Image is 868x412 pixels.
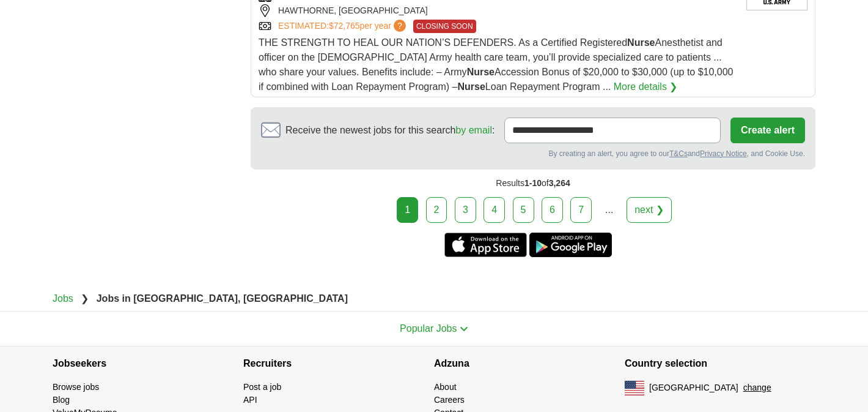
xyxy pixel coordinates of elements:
[730,118,805,143] button: Create alert
[529,233,612,257] a: Get the Android app
[460,326,468,332] img: toggle icon
[627,197,672,223] a: next ❯
[669,149,688,158] a: T&Cs
[261,148,805,159] div: By creating an alert, you agree to our and , and Cookie Use.
[625,381,644,395] img: US flag
[743,381,771,394] button: change
[259,4,737,17] div: HAWTHORNE, [GEOGRAPHIC_DATA]
[434,395,465,405] a: Careers
[53,382,99,392] a: Browse jobs
[400,323,457,334] span: Popular Jobs
[627,37,655,48] strong: Nurse
[597,198,622,222] div: ...
[542,197,563,223] a: 6
[484,197,505,223] a: 4
[458,81,485,92] strong: Nurse
[513,197,534,223] a: 5
[549,178,570,188] span: 3,264
[614,80,678,94] a: More details ❯
[455,125,492,135] a: by email
[278,20,408,33] a: ESTIMATED:$72,765per year?
[243,382,281,392] a: Post a job
[285,123,495,138] span: Receive the newest jobs for this search :
[81,293,89,304] span: ❯
[53,293,73,304] a: Jobs
[700,149,747,158] a: Privacy Notice
[434,382,457,392] a: About
[455,197,476,223] a: 3
[397,197,418,223] div: 1
[413,20,476,33] span: CLOSING SOON
[649,381,738,394] span: [GEOGRAPHIC_DATA]
[570,197,592,223] a: 7
[259,37,734,92] span: THE STRENGTH TO HEAL OUR NATION’S DEFENDERS. As a Certified Registered Anesthetist and officer on...
[243,395,257,405] a: API
[444,233,527,257] a: Get the iPhone app
[426,197,447,223] a: 2
[467,67,495,77] strong: Nurse
[394,20,406,32] span: ?
[524,178,542,188] span: 1-10
[251,170,815,197] div: Results of
[329,21,360,31] span: $72,765
[97,293,348,304] strong: Jobs in [GEOGRAPHIC_DATA], [GEOGRAPHIC_DATA]
[53,395,70,405] a: Blog
[625,346,815,381] h4: Country selection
